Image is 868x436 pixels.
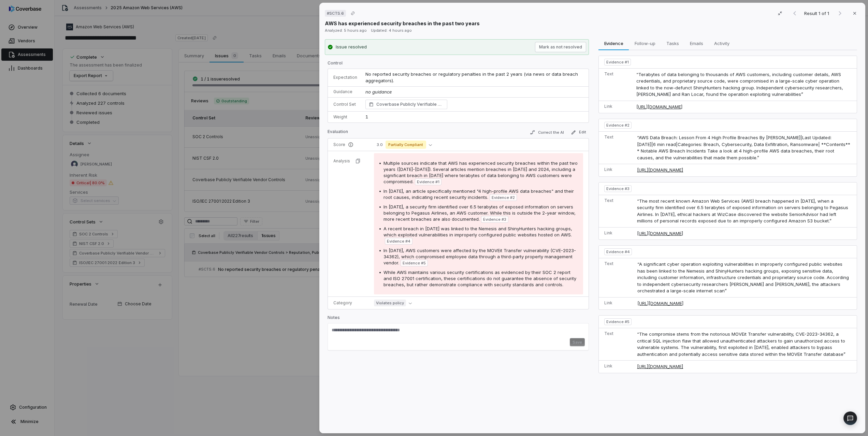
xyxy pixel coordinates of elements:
[333,142,366,147] p: Score
[328,60,589,69] p: Control
[637,300,851,307] a: [URL][DOMAIN_NAME]
[568,128,589,136] button: Edit
[606,249,630,255] span: Evidence # 4
[328,129,348,137] p: Evaluation
[365,114,368,119] span: 1
[333,102,357,107] p: Control Set
[527,128,567,136] button: Correct the AI
[325,28,367,33] span: Analyzed: 5 hours ago
[637,135,850,160] span: “AWS Data Breach: Lesson From 4 High Profile Breaches By [PERSON_NAME]|Last Updated: [DATE]|6 min...
[374,141,435,149] button: 3.0Partially Compliant
[327,11,344,16] span: # SCTS.6
[365,89,392,95] span: no guidance
[599,328,634,361] td: Text
[599,227,634,239] td: Link
[637,261,849,293] span: “A significant cyber operation exploiting vulnerabilities in improperly configured public website...
[374,300,406,306] span: Violates policy
[384,248,576,265] span: In [DATE], AWS customers were affected by the MOVEit Transfer vulnerability (CVE-2023-34362), whi...
[387,238,410,244] span: Evidence # 4
[636,72,843,97] span: “Terabytes of data belonging to thousands of AWS customers, including customer details, AWS crede...
[384,226,572,237] span: A recent breach in [DATE] was linked to the Nemesis and ShinyHunters hacking groups, which exploi...
[371,28,412,33] span: Updated: 4 hours ago
[599,68,634,101] td: Text
[606,122,630,128] span: Evidence # 2
[637,363,851,370] a: [URL][DOMAIN_NAME]
[637,331,845,357] span: “The compromise stems from the notorious MOVEit Transfer vulnerability, CVE-2023-34362, a critica...
[492,195,515,200] span: Evidence # 2
[637,198,848,224] span: “The most recent known Amazon Web Services (AWS) breach happened in [DATE], when a security firm ...
[347,7,359,19] button: Copy link
[403,260,426,266] span: Evidence # 5
[386,141,426,149] span: Partially Compliant
[687,39,706,48] span: Emails
[599,361,634,373] td: Link
[637,167,851,174] a: [URL][DOMAIN_NAME]
[636,104,851,111] a: [URL][DOMAIN_NAME]
[365,71,579,84] span: No reported security breaches or regulatory penalties in the past 2 years (via news or data breac...
[599,101,634,113] td: Link
[606,186,630,191] span: Evidence # 3
[606,319,630,324] span: Evidence # 5
[535,42,586,52] button: Mark as not resolved
[599,164,634,176] td: Link
[333,114,357,120] p: Weight
[333,75,357,80] p: Expectation
[599,297,635,309] td: Link
[632,39,658,48] span: Follow-up
[384,188,574,200] span: In [DATE], an article specifically mentioned "4 high-profile AWS data breaches" and their root ca...
[599,195,634,227] td: Text
[602,39,626,48] span: Evidence
[333,300,366,306] p: Category
[711,39,732,48] span: Activity
[336,44,367,50] div: Issue resolved
[417,179,439,185] span: Evidence # 1
[599,132,634,164] td: Text
[384,270,576,287] span: While AWS maintains various security certifications as evidenced by their SOC 2 report and ISO 27...
[333,89,357,95] p: Guidance
[325,20,480,27] p: AWS has experienced security breaches in the past two years
[384,204,576,222] span: In [DATE], a security firm identified over 6.5 terabytes of exposed information on servers belong...
[804,10,830,17] p: Result 1 of 1
[384,160,578,184] span: Multiple sources indicate that AWS has experienced security breaches within the past two years ([...
[333,158,350,164] p: Analysis
[664,39,682,48] span: Tasks
[637,230,851,237] a: [URL][DOMAIN_NAME]
[606,59,629,65] span: Evidence # 1
[599,258,635,297] td: Text
[483,217,506,222] span: Evidence # 3
[376,101,444,108] span: Coverbase Publicly Verifiable Vendor Controls Reputation, Public Sentiment & Legal
[328,315,589,323] p: Notes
